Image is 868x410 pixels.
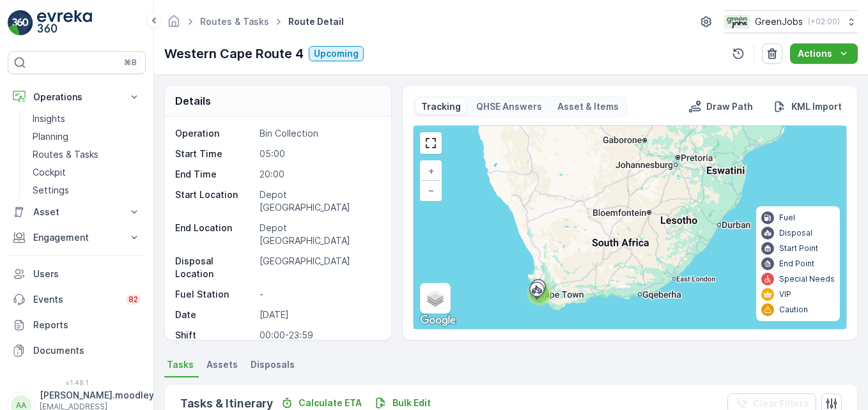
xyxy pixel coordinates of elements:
a: Layers [421,284,449,312]
a: Reports [8,312,146,338]
p: Fuel Station [175,288,254,301]
p: Calculate ETA [298,397,362,409]
span: + [428,165,434,176]
p: Documents [33,344,141,357]
p: Events [33,293,118,306]
p: - [260,288,378,301]
button: Actions [790,43,858,64]
p: 82 [128,294,138,305]
a: Insights [27,110,146,128]
p: 20:00 [260,168,378,181]
p: Users [33,268,141,280]
button: Upcoming [309,46,364,61]
a: Routes & Tasks [200,16,269,27]
p: Upcoming [314,47,359,60]
p: 00:00-23:59 [260,329,378,342]
p: Depot [GEOGRAPHIC_DATA] [260,188,378,214]
p: Engagement [33,231,120,244]
span: Assets [206,358,238,371]
a: Zoom In [421,162,440,181]
button: Operations [8,84,146,110]
p: Planning [33,130,68,143]
p: Reports [33,319,141,331]
p: Clear Filters [753,397,809,410]
p: Start Point [779,243,818,254]
span: Tasks [167,358,194,371]
p: Start Time [175,148,254,160]
a: Users [8,261,146,287]
button: KML Import [768,99,847,114]
p: Asset [33,206,120,218]
p: Operation [175,127,254,140]
p: Bin Collection [260,127,378,140]
p: Special Needs [779,274,835,284]
p: Shift [175,329,254,342]
p: End Time [175,168,254,181]
p: End Location [175,222,254,247]
p: Insights [33,112,65,125]
a: Open this area in Google Maps (opens a new window) [417,312,459,329]
a: Routes & Tasks [27,146,146,163]
span: Disposals [251,358,295,371]
a: Events82 [8,287,146,312]
p: Asset & Items [557,100,619,113]
div: 0 [414,126,846,329]
a: Cockpit [27,163,146,181]
p: Start Location [175,188,254,214]
p: Routes & Tasks [33,148,98,161]
img: logo_light-DOdMpM7g.png [37,10,92,36]
a: Planning [27,128,146,146]
span: − [428,185,435,195]
p: Actions [798,47,832,60]
p: VIP [779,289,791,300]
span: v 1.48.1 [8,379,146,386]
p: Draw Path [706,100,753,113]
p: Date [175,308,254,321]
p: [PERSON_NAME].moodley [40,389,154,402]
img: Green_Jobs_Logo.png [724,15,750,29]
p: Disposal Location [175,255,254,280]
a: Settings [27,181,146,199]
p: Tracking [421,100,461,113]
a: Documents [8,338,146,363]
span: Route Detail [286,15,346,28]
p: Western Cape Route 4 [164,44,304,63]
p: Operations [33,91,120,103]
a: Zoom Out [421,181,440,200]
a: View Fullscreen [421,133,440,153]
p: GreenJobs [755,15,803,28]
p: Depot [GEOGRAPHIC_DATA] [260,222,378,247]
p: Disposal [779,228,812,238]
img: logo [8,10,33,36]
p: Cockpit [33,166,66,179]
img: Google [417,312,459,329]
button: GreenJobs(+02:00) [724,10,858,33]
a: Homepage [167,19,181,30]
p: QHSE Answers [476,100,542,113]
button: Engagement [8,225,146,250]
p: ( +02:00 ) [808,17,840,27]
p: Caution [779,305,808,315]
p: Details [175,93,211,109]
p: Bulk Edit [392,397,431,409]
p: [DATE] [260,308,378,321]
p: ⌘B [124,57,137,68]
p: Fuel [779,213,795,223]
p: End Point [779,259,814,269]
button: Draw Path [683,99,758,114]
p: KML Import [791,100,842,113]
button: Asset [8,199,146,225]
p: 05:00 [260,148,378,160]
p: [GEOGRAPHIC_DATA] [260,255,378,280]
p: Settings [33,184,69,197]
